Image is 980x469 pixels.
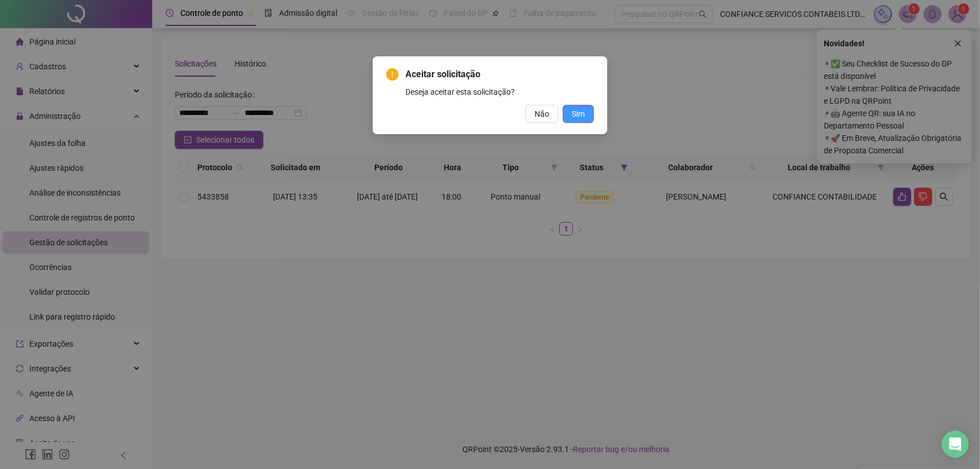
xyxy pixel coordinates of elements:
[942,431,969,458] div: Open Intercom Messenger
[535,108,549,120] span: Não
[405,68,594,81] span: Aceitar solicitação
[526,105,558,123] button: Não
[405,86,594,98] div: Deseja aceitar esta solicitação?
[386,68,399,81] span: exclamation-circle
[572,108,585,120] span: Sim
[563,105,594,123] button: Sim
